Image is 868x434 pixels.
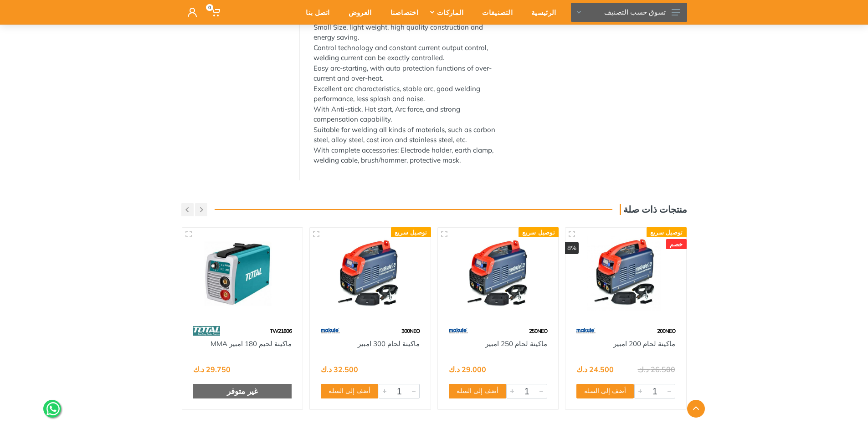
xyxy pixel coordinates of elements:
img: 59.webp [321,323,340,339]
img: Royal Tools - ماكينة لحام 250 امبير [446,236,550,314]
div: العروض [336,3,378,22]
span: 300NEO [401,327,420,334]
a: ماكينة لحام 200 امبير [613,339,675,348]
div: 8% [565,242,579,255]
div: 29.000 د.ك [449,366,486,373]
div: With Anti-stick, Hot start, Arc force, and strong compensation capability. [313,104,500,125]
img: Royal Tools - ماكينة لحام 200 امبير [574,236,678,314]
div: خصم [666,239,687,249]
div: Easy arc-starting, with auto protection functions of over-current and over-heat. [313,63,500,84]
a: ماكينة لحيم 180 امبير MMA [211,339,292,348]
div: Suitable for welding all kinds of materials, such as carbon steel, alloy steel, cast iron and sta... [313,125,500,145]
div: Excellent arc characteristics, stable arc, good welding performance, less splash and noise. [313,84,500,104]
a: ماكينة لحام 250 امبير [485,339,547,348]
button: أضف إلى السلة [321,384,378,398]
span: 200NEO [657,327,675,334]
span: 0 [206,4,213,11]
span: TW21806 [270,327,292,334]
div: 26.500 د.ك [638,366,675,373]
div: التصنيفات [470,3,519,22]
div: الماركات [425,3,470,22]
img: 59.webp [449,323,468,339]
div: اتصل بنا [293,3,336,22]
div: توصيل سريع [391,227,431,237]
div: 29.750 د.ك [193,366,231,373]
a: ماكينة لحام 300 امبير [358,339,420,348]
img: Royal Tools - ماكينة لحام 300 امبير [318,236,422,314]
div: الرئيسية [519,3,562,22]
img: 59.webp [576,323,596,339]
div: غير متوفر [193,384,292,398]
div: With complete accessories: Electrode holder, earth clamp, welding cable, brush/hammer, protective... [313,145,500,166]
div: Small Size, light weight, high quality construction and energy saving. [313,22,500,43]
h3: منتجات ذات صلة [620,204,687,215]
button: أضف إلى السلة [576,384,634,398]
button: أضف إلى السلة [449,384,506,398]
img: 86.webp [193,323,221,339]
div: اختصاصنا [378,3,425,22]
div: 32.500 د.ك [321,366,358,373]
div: توصيل سريع [519,227,559,237]
div: 24.500 د.ك [576,366,614,373]
img: Royal Tools - ماكينة لحيم 180 امبير MMA [190,236,295,314]
div: Control technology and constant current output control, welding current can be exactly controlled. [313,43,500,63]
span: 250NEO [529,327,547,334]
button: تسوق حسب التصنيف [571,3,687,22]
div: توصيل سريع [647,227,687,237]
